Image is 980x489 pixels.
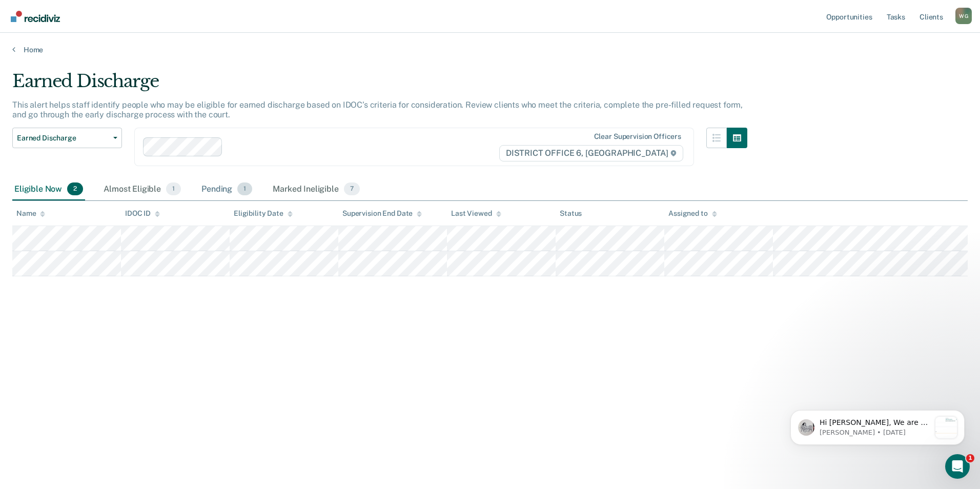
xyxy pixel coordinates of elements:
[560,209,582,218] div: Status
[12,71,747,100] div: Earned Discharge
[67,182,83,196] span: 2
[11,11,60,22] img: Recidiviz
[237,182,252,196] span: 1
[12,100,743,119] p: This alert helps staff identify people who may be eligible for earned discharge based on IDOC’s c...
[199,178,254,201] div: Pending1
[101,178,183,201] div: Almost Eligible1
[775,390,980,461] iframe: Intercom notifications message
[955,8,972,24] div: W G
[342,209,422,218] div: Supervision End Date
[955,8,972,24] button: Profile dropdown button
[45,38,155,48] p: Message from Kim, sent 3d ago
[166,182,181,196] span: 1
[966,454,974,462] span: 1
[12,45,968,54] a: Home
[17,134,109,142] span: Earned Discharge
[451,209,501,218] div: Last Viewed
[344,182,360,196] span: 7
[668,209,717,218] div: Assigned to
[45,29,155,292] span: Hi [PERSON_NAME], We are so excited to announce a brand new feature: AI case note search! 📣 Findi...
[12,178,85,201] div: Eligible Now2
[12,128,122,148] button: Earned Discharge
[499,145,683,161] span: DISTRICT OFFICE 6, [GEOGRAPHIC_DATA]
[234,209,293,218] div: Eligibility Date
[16,209,45,218] div: Name
[271,178,362,201] div: Marked Ineligible7
[125,209,160,218] div: IDOC ID
[594,132,681,141] div: Clear supervision officers
[945,454,970,479] iframe: Intercom live chat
